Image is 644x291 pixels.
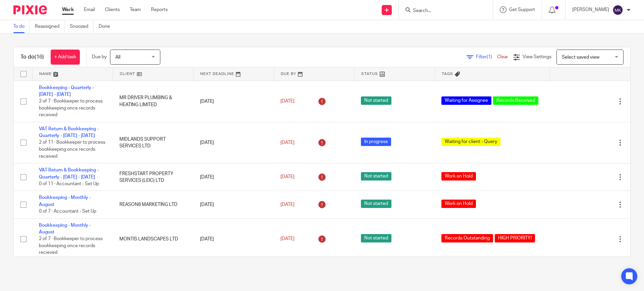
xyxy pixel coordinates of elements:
span: [DATE] [280,237,294,241]
a: Bookkeeping - Monthly - August [39,223,91,234]
a: Email [84,6,95,13]
span: 0 of 11 · Accountant - Set Up [39,181,99,186]
span: 2 of 11 · Bookkeeper to process bookkeeping once records received [39,140,105,159]
span: In progress [361,138,391,146]
span: [DATE] [280,175,294,179]
a: Clear [497,55,508,59]
span: 2 of 7 · Bookkeeper to process bookkeeping once records received [39,99,103,117]
a: Work [62,6,74,13]
h1: To do [20,54,44,61]
span: View Settings [523,55,551,59]
td: [DATE] [193,122,274,163]
span: All [115,55,120,60]
a: + Add task [51,50,80,65]
input: Search [412,8,473,14]
a: Done [99,20,115,33]
td: MR DRIVER PLUMBING & HEATING LIMITED [113,81,193,122]
a: VAT Return & Bookkeeping - Quarterly - [DATE] - [DATE] [39,168,99,179]
td: [DATE] [193,163,274,191]
span: (16) [35,54,44,60]
span: Records Outstanding [441,234,493,242]
span: [DATE] [280,99,294,103]
span: Select saved view [562,55,599,60]
img: svg%3E [612,5,623,15]
td: FRESHSTART PROPERTY SERVICES (LEIC) LTD [113,163,193,191]
td: [DATE] [193,218,274,260]
a: Reassigned [35,20,65,33]
td: MONTIS LANDSCAPES LTD [113,218,193,260]
span: 0 of 7 · Accountant - Set Up [39,209,96,214]
td: [DATE] [193,191,274,218]
a: Team [130,6,141,13]
span: [DATE] [280,202,294,207]
span: Waiting for Assignee [441,96,491,105]
a: Bookkeeping - Monthly - August [39,195,91,207]
td: [DATE] [193,81,274,122]
span: Not started [361,200,391,208]
span: Waiting for client - Query [441,138,500,146]
span: 2 of 7 · Bookkeeper to process bookkeeping once records recieved [39,237,103,255]
span: Work on Hold [441,172,476,180]
span: [DATE] [280,140,294,145]
p: [PERSON_NAME] [572,6,609,13]
span: Not started [361,96,391,105]
p: Due by [92,54,107,60]
a: Bookkeeping - Quarterly - [DATE] - [DATE] [39,85,94,97]
a: Clients [105,6,120,13]
a: To do [13,20,30,33]
span: HIGH PRIORITY! [495,234,535,242]
span: Not started [361,172,391,180]
span: Not started [361,234,391,242]
img: Pixie [13,5,47,14]
span: Tags [442,72,453,76]
a: Reports [151,6,168,13]
td: REASON8 MARKETING LTD [113,191,193,218]
td: MIDLANDS SUPPORT SERVICES LTD [113,122,193,163]
span: (1) [487,55,492,59]
span: Filter [476,55,497,59]
span: Records Received [493,96,538,105]
a: VAT Return & Bookkeeping - Quarterly - [DATE] - [DATE] [39,127,99,138]
span: Get Support [509,7,535,12]
span: Work on Hold [441,200,476,208]
a: Snoozed [70,20,94,33]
